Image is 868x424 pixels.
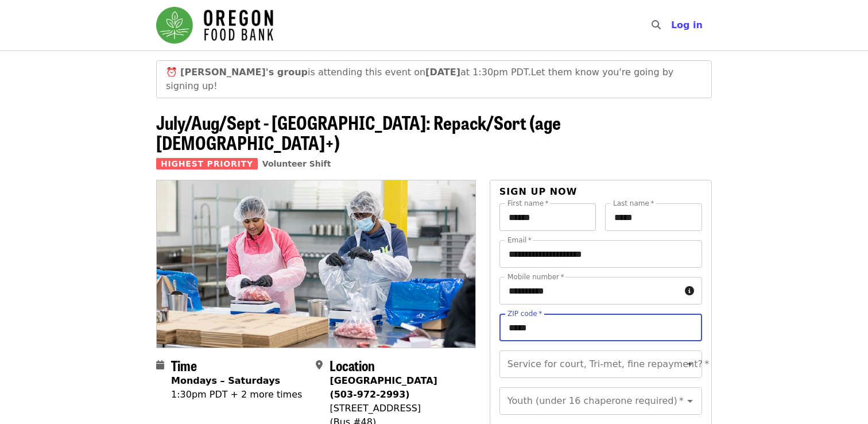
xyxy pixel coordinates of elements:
strong: [GEOGRAPHIC_DATA] (503-972-2993) [330,375,437,400]
span: is attending this event on at 1:30pm PDT. [180,67,531,78]
span: Sign up now [499,186,578,197]
div: 1:30pm PDT + 2 more times [171,388,302,402]
div: [STREET_ADDRESS] [330,402,466,415]
strong: [DATE] [425,67,460,78]
img: Oregon Food Bank - Home [156,7,273,44]
input: Search [668,11,677,39]
label: First name [507,200,549,207]
input: First name [499,203,596,231]
button: Open [682,393,698,409]
img: July/Aug/Sept - Beaverton: Repack/Sort (age 10+) organized by Oregon Food Bank [157,180,475,347]
i: map-marker-alt icon [316,360,323,371]
button: Log in [662,14,712,37]
span: Highest Priority [156,158,258,169]
i: search icon [652,20,661,30]
i: calendar icon [156,360,164,371]
i: circle-info icon [685,286,694,296]
label: Last name [613,200,654,207]
span: July/Aug/Sept - [GEOGRAPHIC_DATA]: Repack/Sort (age [DEMOGRAPHIC_DATA]+) [156,109,561,156]
a: Volunteer Shift [262,159,331,168]
input: Mobile number [499,277,680,304]
input: ZIP code [499,314,702,341]
span: Log in [671,20,703,30]
input: Email [499,240,702,268]
button: Open [682,356,698,372]
label: Mobile number [507,273,564,280]
span: clock emoji [166,67,177,78]
input: Last name [605,203,702,231]
strong: Mondays – Saturdays [171,375,280,386]
span: Time [171,355,197,375]
strong: [PERSON_NAME]'s group [180,67,308,78]
span: Location [330,355,375,375]
label: ZIP code [507,310,542,317]
label: Email [507,237,532,244]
